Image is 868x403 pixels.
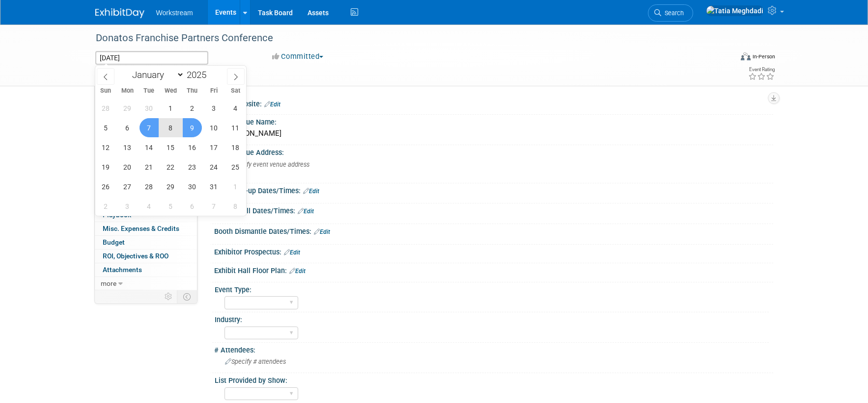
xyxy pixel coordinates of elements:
span: Misc. Expenses & Credits [103,225,179,232]
span: October 31, 2025 [204,177,224,196]
div: In-Person [752,53,775,60]
span: September 29, 2025 [118,99,137,118]
span: October 16, 2025 [183,138,202,157]
span: more [101,279,116,287]
div: Industry: [215,312,769,325]
span: November 6, 2025 [183,197,202,216]
span: October 1, 2025 [161,99,180,118]
span: October 9, 2025 [183,118,202,137]
input: Event Start Date - End Date [95,51,208,65]
a: Playbook [95,208,197,222]
div: # Attendees: [214,343,773,355]
div: Event Rating [748,67,775,72]
span: Specify event venue address [225,161,309,168]
span: November 1, 2025 [226,177,245,196]
a: Event Information [95,86,197,99]
span: October 12, 2025 [96,138,115,157]
span: Attachments [103,266,142,274]
img: Tatia Meghdadi [706,5,764,16]
a: Asset Reservations [95,140,197,153]
span: October 23, 2025 [183,157,202,176]
input: Year [184,69,214,80]
span: Workstream [156,9,193,17]
span: October 14, 2025 [140,138,159,157]
span: October 26, 2025 [96,177,115,196]
a: Shipments [95,168,197,181]
span: October 13, 2025 [118,138,137,157]
a: Tasks [95,195,197,208]
span: October 8, 2025 [161,118,180,137]
div: Exhibit Hall Dates/Times: [214,203,773,216]
span: September 30, 2025 [140,99,159,118]
span: Sat [224,88,246,94]
button: Committed [269,51,327,62]
span: October 28, 2025 [140,177,159,196]
span: October 18, 2025 [226,138,245,157]
div: Event Format [674,51,776,66]
span: Specify # attendees [225,358,286,365]
div: [PERSON_NAME] [222,126,766,141]
span: October 27, 2025 [118,177,137,196]
span: ROI, Objectives & ROO [103,252,168,260]
div: Exhibitor Prospectus: [214,245,773,257]
a: Edit [298,208,314,215]
a: Edit [264,101,280,108]
a: Edit [284,249,300,256]
span: November 7, 2025 [204,197,224,216]
span: October 25, 2025 [226,157,245,176]
span: Mon [116,88,138,94]
div: Event Website: [214,97,773,109]
div: Event Venue Address: [214,145,773,157]
td: Toggle Event Tabs [177,290,197,303]
span: October 11, 2025 [226,118,245,137]
a: Giveaways [95,154,197,167]
img: Format-Inperson.png [741,52,751,60]
span: October 15, 2025 [161,138,180,157]
span: October 19, 2025 [96,157,115,176]
span: October 4, 2025 [226,99,245,118]
a: Edit [314,228,330,235]
span: Budget [103,238,125,246]
span: September 28, 2025 [96,99,115,118]
span: October 20, 2025 [118,157,137,176]
span: November 8, 2025 [226,197,245,216]
span: October 24, 2025 [204,157,224,176]
a: Staff [95,113,197,126]
span: October 21, 2025 [140,157,159,176]
span: October 2, 2025 [183,99,202,118]
a: ROI, Objectives & ROO [95,250,197,263]
span: October 6, 2025 [118,118,137,137]
span: October 10, 2025 [204,118,224,137]
div: Booth Set-up Dates/Times: [214,183,773,196]
a: Attachments [95,263,197,277]
a: Travel Reservations [95,126,197,140]
select: Month [128,69,184,81]
div: Event Venue Name: [214,115,773,127]
span: October 7, 2025 [140,118,159,137]
span: Search [661,9,684,17]
td: Personalize Event Tab Strip [160,290,177,303]
span: November 3, 2025 [118,197,137,216]
div: Donatos Franchise Partners Conference [92,29,718,47]
span: November 2, 2025 [96,197,115,216]
span: Tue [138,88,160,94]
span: October 3, 2025 [204,99,224,118]
span: October 22, 2025 [161,157,180,176]
img: ExhibitDay [95,8,144,18]
a: Search [648,4,693,22]
span: October 30, 2025 [183,177,202,196]
a: Booth [95,100,197,113]
a: more [95,277,197,290]
a: Edit [289,268,306,275]
span: October 29, 2025 [161,177,180,196]
span: Sun [95,88,117,94]
a: Sponsorships [95,181,197,195]
div: Exhibit Hall Floor Plan: [214,263,773,276]
span: November 4, 2025 [140,197,159,216]
a: Edit [303,188,319,195]
div: Booth Dismantle Dates/Times: [214,224,773,237]
span: October 5, 2025 [96,118,115,137]
span: Wed [160,88,181,94]
span: Thu [181,88,203,94]
span: Fri [203,88,224,94]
